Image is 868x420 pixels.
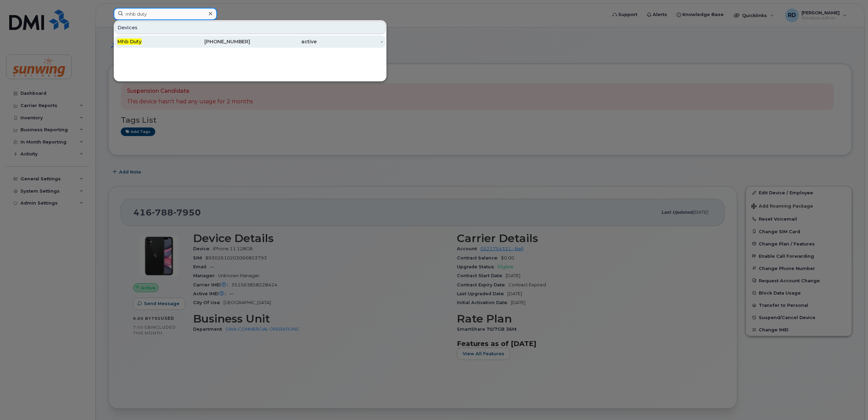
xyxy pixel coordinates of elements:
div: - [317,38,383,45]
span: Mhb Duty [117,39,142,45]
a: Mhb Duty[PHONE_NUMBER]active- [115,35,386,48]
div: [PHONE_NUMBER] [184,38,250,45]
div: Devices [115,21,386,34]
div: active [250,38,317,45]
